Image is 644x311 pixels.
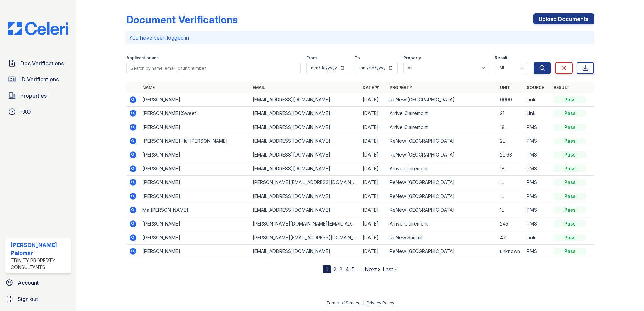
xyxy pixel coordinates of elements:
td: PMS [524,162,551,176]
td: [PERSON_NAME] Hai [PERSON_NAME] [140,134,250,148]
td: PMS [524,176,551,189]
a: 3 [339,266,343,273]
td: 2L 63 [497,148,524,162]
span: Account [18,279,39,287]
td: [DATE] [360,231,387,245]
td: Arrive Clairemont [387,120,497,134]
td: [EMAIL_ADDRESS][DOMAIN_NAME] [250,162,360,176]
a: Unit [500,85,510,90]
td: [EMAIL_ADDRESS][DOMAIN_NAME] [250,120,360,134]
td: [EMAIL_ADDRESS][DOMAIN_NAME] [250,245,360,258]
td: ReNew [GEOGRAPHIC_DATA] [387,245,497,258]
div: Trinity Property Consultants [11,257,68,271]
td: Link [524,231,551,245]
td: [PERSON_NAME] [140,231,250,245]
td: PMS [524,203,551,217]
div: Pass [554,96,586,103]
td: [PERSON_NAME] [140,245,250,258]
div: Pass [554,220,586,227]
div: Pass [554,138,586,144]
td: ReNew [GEOGRAPHIC_DATA] [387,176,497,189]
td: [PERSON_NAME][EMAIL_ADDRESS][DOMAIN_NAME] [250,231,360,245]
td: [DATE] [360,189,387,203]
a: 4 [345,266,349,273]
td: [EMAIL_ADDRESS][DOMAIN_NAME] [250,203,360,217]
a: Name [142,85,155,90]
td: [DATE] [360,162,387,176]
a: Privacy Policy [367,300,394,305]
a: Upload Documents [533,13,594,24]
td: ReNew [GEOGRAPHIC_DATA] [387,148,497,162]
div: 1 [323,265,331,273]
td: [PERSON_NAME] [140,162,250,176]
td: [PERSON_NAME] [140,217,250,231]
div: Pass [554,234,586,241]
span: Properties [20,92,47,100]
a: Property [390,85,412,90]
div: Pass [554,110,586,117]
td: 1L [497,176,524,189]
td: 0000 [497,93,524,107]
div: Pass [554,179,586,186]
input: Search by name, email, or unit number [126,62,301,74]
td: [DATE] [360,120,387,134]
a: Properties [5,89,71,102]
label: Result [495,55,507,61]
td: ReNew [GEOGRAPHIC_DATA] [387,134,497,148]
a: FAQ [5,105,71,118]
td: 245 [497,217,524,231]
td: [EMAIL_ADDRESS][DOMAIN_NAME] [250,148,360,162]
label: Property [403,55,421,61]
a: ID Verifications [5,73,71,86]
span: … [357,265,362,273]
iframe: chat widget [616,284,637,304]
td: 21 [497,107,524,120]
td: ReNew [GEOGRAPHIC_DATA] [387,93,497,107]
td: [DATE] [360,107,387,120]
div: Document Verifications [126,13,238,26]
div: Pass [554,207,586,213]
td: PMS [524,245,551,258]
label: To [355,55,360,61]
a: Date ▼ [363,85,379,90]
div: [PERSON_NAME] Palomar [11,241,68,257]
div: | [363,300,364,305]
a: Doc Verifications [5,57,71,70]
span: Doc Verifications [20,59,64,67]
a: Source [527,85,544,90]
a: Result [554,85,570,90]
td: Link [524,93,551,107]
a: Terms of Service [326,300,361,305]
a: Sign out [3,292,74,306]
td: 18 [497,162,524,176]
td: [EMAIL_ADDRESS][DOMAIN_NAME] [250,107,360,120]
div: Pass [554,248,586,255]
div: Pass [554,151,586,158]
td: [EMAIL_ADDRESS][DOMAIN_NAME] [250,93,360,107]
td: [EMAIL_ADDRESS][DOMAIN_NAME] [250,134,360,148]
img: CE_Logo_Blue-a8612792a0a2168367f1c8372b55b34899dd931a85d93a1a3d3e32e68fde9ad4.png [3,22,74,35]
span: Sign out [18,295,38,303]
td: Link [524,107,551,120]
td: 18 [497,120,524,134]
div: Pass [554,193,586,200]
td: ReNew Summit [387,231,497,245]
td: ReNew [GEOGRAPHIC_DATA] [387,189,497,203]
td: [DATE] [360,203,387,217]
td: [PERSON_NAME] [140,148,250,162]
td: [PERSON_NAME][EMAIL_ADDRESS][DOMAIN_NAME] [250,176,360,189]
td: [DATE] [360,148,387,162]
td: [PERSON_NAME] [140,176,250,189]
span: ID Verifications [20,75,59,83]
td: 2L [497,134,524,148]
td: [DATE] [360,134,387,148]
td: [PERSON_NAME] [140,120,250,134]
span: FAQ [20,108,31,116]
label: Applicant or unit [126,55,159,61]
td: PMS [524,217,551,231]
a: Account [3,276,74,289]
td: [EMAIL_ADDRESS][DOMAIN_NAME] [250,189,360,203]
div: Pass [554,165,586,172]
td: [DATE] [360,217,387,231]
